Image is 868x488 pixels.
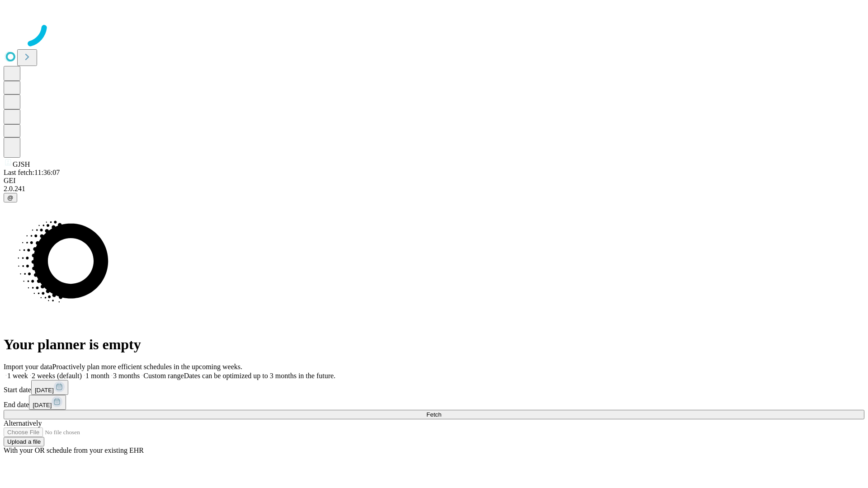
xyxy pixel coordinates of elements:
[4,185,864,193] div: 2.0.241
[32,372,82,380] span: 2 weeks (default)
[7,194,14,201] span: @
[4,410,864,419] button: Fetch
[31,380,68,395] button: [DATE]
[4,446,144,454] span: With your OR schedule from your existing EHR
[184,372,335,380] span: Dates can be optimized up to 3 months in the future.
[4,177,864,185] div: GEI
[4,169,60,176] span: Last fetch: 11:36:07
[4,419,42,427] span: Alternatively
[426,411,441,418] span: Fetch
[4,363,52,371] span: Import your data
[85,372,109,380] span: 1 month
[4,336,864,353] h1: Your planner is empty
[29,395,66,410] button: [DATE]
[33,402,52,408] span: [DATE]
[7,372,28,380] span: 1 week
[4,193,17,202] button: @
[113,372,140,380] span: 3 months
[4,395,864,410] div: End date
[35,387,54,394] span: [DATE]
[4,437,44,446] button: Upload a file
[52,363,242,371] span: Proactively plan more efficient schedules in the upcoming weeks.
[4,380,864,395] div: Start date
[143,372,184,380] span: Custom range
[13,160,30,168] span: GJSH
